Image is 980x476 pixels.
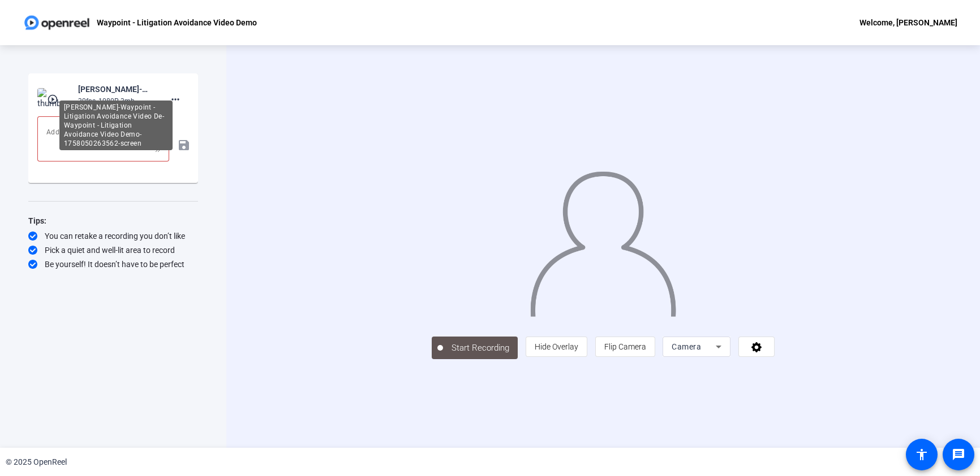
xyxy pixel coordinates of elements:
[915,448,929,461] mat-icon: accessibility
[529,163,677,317] img: overlay
[432,337,518,359] button: Start Recording
[23,11,91,34] img: OpenReel logo
[952,448,965,461] mat-icon: message
[28,214,198,228] div: Tips:
[47,94,61,105] mat-icon: play_circle_outline
[6,456,67,468] div: © 2025 OpenReel
[526,337,587,357] button: Hide Overlay
[28,259,198,270] div: Be yourself! It doesn’t have to be perfect
[59,101,173,150] div: [PERSON_NAME]-Waypoint - Litigation Avoidance Video De-Waypoint - Litigation Avoidance Video Demo...
[169,93,182,106] mat-icon: more_horiz
[443,342,518,355] span: Start Recording
[37,88,71,111] img: thumb-nail
[672,342,701,351] span: Camera
[97,16,257,29] p: Waypoint - Litigation Avoidance Video Demo
[595,337,655,357] button: Flip Camera
[28,230,198,242] div: You can retake a recording you don’t like
[78,82,154,96] div: [PERSON_NAME]-Waypoint - Litigation Avoidance Video De-Waypoint - Litigation Avoidance Video Demo...
[859,16,957,29] div: Welcome, [PERSON_NAME]
[535,342,578,351] span: Hide Overlay
[28,244,198,256] div: Pick a quiet and well-lit area to record
[604,342,646,351] span: Flip Camera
